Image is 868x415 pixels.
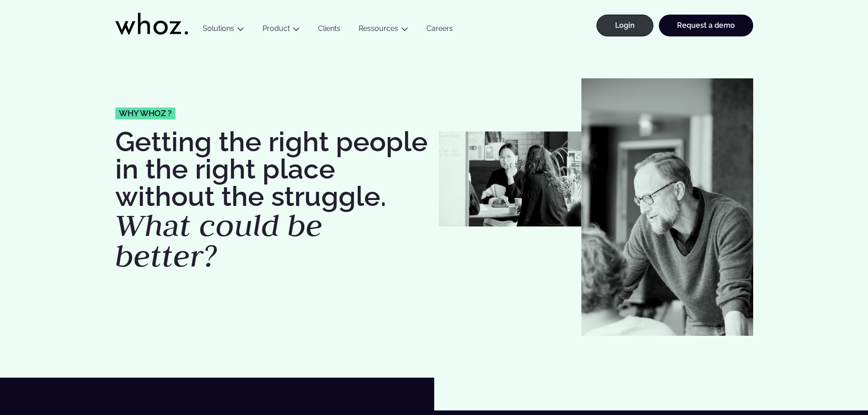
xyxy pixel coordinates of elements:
a: Login [596,15,653,36]
a: Product [262,24,290,33]
h1: Getting the right people in the right place without the struggle. [115,128,430,272]
img: Jean-Philippe Couturier whozzy [581,78,753,336]
a: Clients [309,24,349,36]
em: What could be better? [115,205,323,276]
a: Careers [417,24,462,36]
button: Product [253,24,309,36]
button: Solutions [194,24,253,36]
a: Ressources [359,24,398,33]
button: Ressources [349,24,417,36]
span: Why whoz ? [119,109,172,118]
img: Whozzies-working [439,132,581,227]
a: Request a demo [659,15,753,36]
